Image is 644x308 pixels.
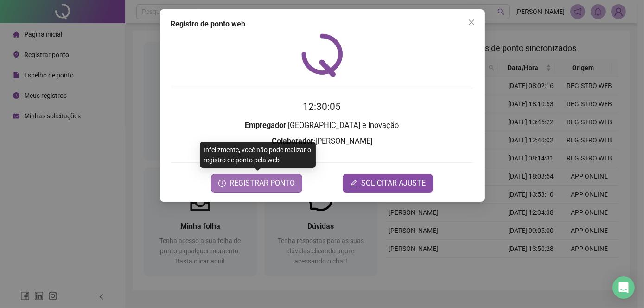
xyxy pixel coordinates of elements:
time: 12:30:05 [303,101,341,112]
strong: Empregador [245,121,287,130]
button: Close [464,15,479,30]
span: REGISTRAR PONTO [230,178,295,189]
span: edit [350,180,357,187]
h3: : [GEOGRAPHIC_DATA] e Inovação [171,120,473,132]
div: Open Intercom Messenger [612,276,635,299]
img: QRPoint [301,33,343,77]
button: REGISTRAR PONTO [211,174,302,192]
span: SOLICITAR AJUSTE [361,178,426,189]
button: editSOLICITAR AJUSTE [343,174,433,192]
h3: : [PERSON_NAME] [171,135,473,148]
strong: Colaborador [272,137,313,146]
div: Infelizmente, você não pode realizar o registro de ponto pela web [200,142,316,168]
span: close [468,19,475,26]
div: Registro de ponto web [171,19,473,30]
span: clock-circle [218,180,226,187]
